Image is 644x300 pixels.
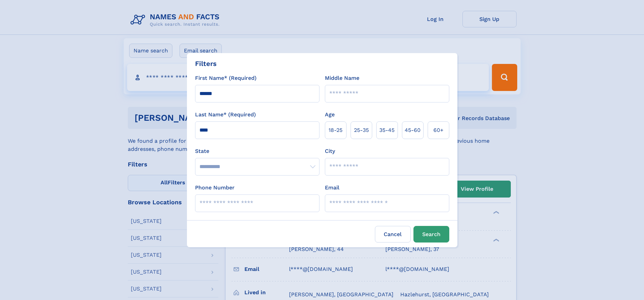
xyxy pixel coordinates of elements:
[433,126,444,134] span: 60+
[195,74,257,82] label: First Name* (Required)
[405,126,421,134] span: 45‑60
[379,126,395,134] span: 35‑45
[325,184,339,192] label: Email
[195,184,235,192] label: Phone Number
[325,74,359,82] label: Middle Name
[325,111,335,119] label: Age
[354,126,369,134] span: 25‑35
[325,147,335,155] label: City
[195,147,319,155] label: State
[329,126,342,134] span: 18‑25
[413,226,449,243] button: Search
[195,59,217,69] div: Filters
[375,226,411,243] label: Cancel
[195,111,256,119] label: Last Name* (Required)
